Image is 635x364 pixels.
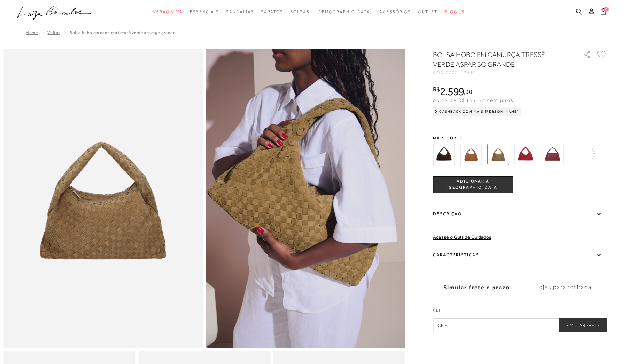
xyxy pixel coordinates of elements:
[559,318,607,332] button: Simular Frete
[261,9,283,14] span: Sapatos
[433,176,513,193] button: ADICIONAR À [GEOGRAPHIC_DATA]
[542,144,563,165] img: BOLSA HOBO EM COURO MARSALA GRANDE
[444,9,465,14] span: BLOG LB
[444,6,465,18] a: BLOG LB
[153,6,183,18] a: categoryNavScreenReaderText
[464,89,472,95] i: ,
[433,245,607,265] label: Características
[47,30,60,35] a: Voltar
[379,6,411,18] a: categoryNavScreenReaderText
[433,86,440,92] i: R$
[316,9,372,14] span: [DEMOGRAPHIC_DATA]
[433,234,491,240] a: Acesse o Guia de Cuidados
[433,204,607,224] label: Descrição
[418,6,437,18] a: categoryNavScreenReaderText
[465,88,472,95] span: 90
[261,6,283,18] a: categoryNavScreenReaderText
[433,144,455,165] img: BOLSA HOBO EM CAMURÇA TRESSÊ CAFÉ GRANDE
[433,107,522,116] div: Cashback com Mais [PERSON_NAME]
[598,8,608,17] button: 0
[70,30,175,35] span: BOLSA HOBO EM CAMURÇA TRESSÊ VERDE ASPARGO GRANDE
[433,318,607,332] input: CEP
[226,9,254,14] span: Sandálias
[433,307,607,317] label: CEP
[190,6,219,18] a: categoryNavScreenReaderText
[433,178,513,191] span: ADICIONAR À [GEOGRAPHIC_DATA]
[433,136,607,140] span: Mais cores
[604,7,609,12] span: 0
[446,70,477,75] span: 7777117810
[440,85,464,98] span: 2.599
[460,144,482,165] img: BOLSA HOBO EM CAMURÇA TRESSÊ CARAMELO GRANDE
[418,9,437,14] span: Outlet
[290,6,310,18] a: categoryNavScreenReaderText
[190,9,219,14] span: Essenciais
[316,6,372,18] a: noSubCategoriesText
[153,9,183,14] span: Verão Viva
[226,6,254,18] a: categoryNavScreenReaderText
[433,97,513,103] span: ou 6x de R$433,32 sem juros
[514,144,536,165] img: BOLSA HOBO EM CAMURÇA TRESSÊ VERMELHO PIMENTA GRANDE
[379,9,411,14] span: Acessórios
[206,49,405,348] img: image
[433,50,564,69] h1: BOLSA HOBO EM CAMURÇA TRESSÊ VERDE ASPARGO GRANDE
[487,144,509,165] img: BOLSA HOBO EM CAMURÇA TRESSÊ VERDE ASPARGO GRANDE
[26,30,38,35] a: Home
[433,71,572,75] div: CÓD:
[433,278,520,297] label: Simular frete e prazo
[290,9,310,14] span: Bolsas
[3,49,203,348] img: image
[520,278,607,297] label: Lojas para retirada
